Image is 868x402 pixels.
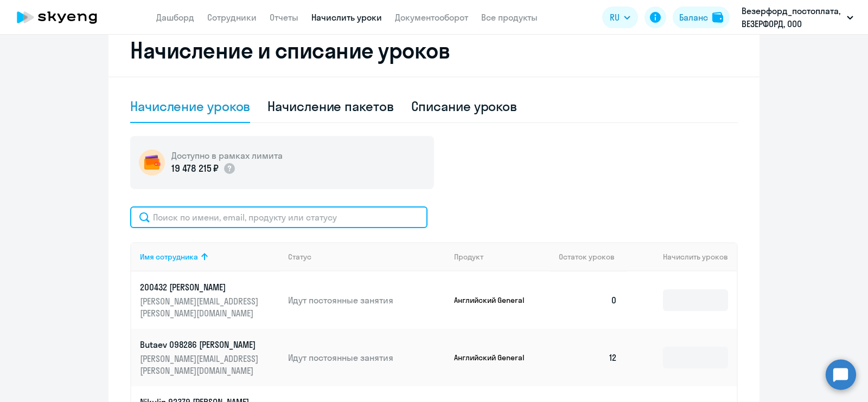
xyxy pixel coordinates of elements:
[139,150,165,176] img: wallet-circle.png
[207,12,257,23] a: Сотрудники
[140,252,198,262] div: Имя сотрудника
[742,4,843,30] p: Везерфорд_постоплата, ВЕЗЕРФОРД, ООО
[140,252,279,262] div: Имя сотрудника
[736,4,859,30] button: Везерфорд_постоплата, ВЕЗЕРФОРД, ООО
[267,98,393,115] div: Начисление пакетов
[311,12,382,23] a: Начислить уроки
[550,271,626,329] td: 0
[454,353,535,362] p: Английский General
[140,295,261,319] p: [PERSON_NAME][EMAIL_ADDRESS][PERSON_NAME][DOMAIN_NAME]
[270,12,298,23] a: Отчеты
[454,252,551,262] div: Продукт
[559,252,615,262] span: Остаток уроков
[140,339,261,351] p: Butaev 098286 [PERSON_NAME]
[395,12,468,23] a: Документооборот
[454,295,535,305] p: Английский General
[411,98,518,115] div: Списание уроков
[481,12,538,23] a: Все продукты
[550,329,626,386] td: 12
[610,11,620,24] span: RU
[171,161,219,176] p: 19 478 215 ₽
[712,12,723,23] img: balance
[559,252,626,262] div: Остаток уроков
[140,353,261,377] p: [PERSON_NAME][EMAIL_ADDRESS][PERSON_NAME][DOMAIN_NAME]
[130,98,250,115] div: Начисление уроков
[140,339,279,377] a: Butaev 098286 [PERSON_NAME][PERSON_NAME][EMAIL_ADDRESS][PERSON_NAME][DOMAIN_NAME]
[679,11,708,24] div: Баланс
[673,7,730,28] button: Балансbalance
[454,252,483,262] div: Продукт
[130,206,427,228] input: Поиск по имени, email, продукту или статусу
[288,252,311,262] div: Статус
[156,12,194,23] a: Дашборд
[288,352,445,364] p: Идут постоянные занятия
[288,294,445,306] p: Идут постоянные занятия
[171,150,283,161] h5: Доступно в рамках лимита
[130,37,738,63] h2: Начисление и списание уроков
[626,242,737,271] th: Начислить уроков
[140,281,261,293] p: 200432 [PERSON_NAME]
[602,7,638,28] button: RU
[140,281,279,319] a: 200432 [PERSON_NAME][PERSON_NAME][EMAIL_ADDRESS][PERSON_NAME][DOMAIN_NAME]
[288,252,445,262] div: Статус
